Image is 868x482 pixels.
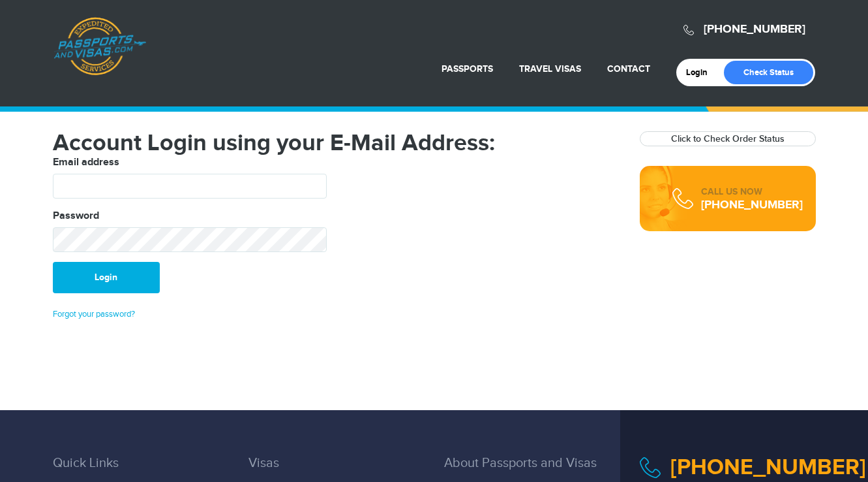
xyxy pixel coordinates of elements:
a: [PHONE_NUMBER] [704,22,805,37]
label: Email address [53,155,119,170]
a: Click to Check Order Status [671,133,785,144]
a: Login [686,67,717,78]
h1: Account Login using your E-Mail Address: [53,131,620,155]
a: Passports [441,63,493,74]
a: Check Status [724,61,813,84]
a: Forgot your password? [53,309,135,319]
a: Travel Visas [519,63,581,74]
a: Passports & [DOMAIN_NAME] [53,17,146,76]
div: CALL US NOW [701,185,803,199]
a: [PHONE_NUMBER] [670,454,866,481]
label: Password [53,208,99,224]
button: Login [53,262,160,293]
a: Contact [607,63,650,74]
div: [PHONE_NUMBER] [701,199,803,212]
